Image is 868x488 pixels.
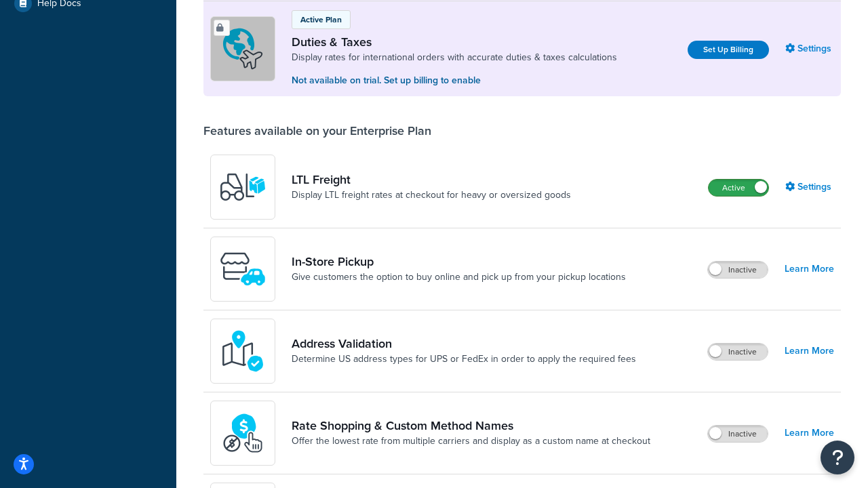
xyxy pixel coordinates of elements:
[292,51,617,64] a: Display rates for international orders with accurate duties & taxes calculations
[292,172,571,187] a: LTL Freight
[219,245,267,293] img: wfgcfpwTIucLEAAAAASUVORK5CYII=
[292,35,617,49] a: Duties & Taxes
[203,123,431,138] div: Features available on your Enterprise Plan
[292,336,636,351] a: Address Validation
[785,342,834,361] a: Learn More
[708,344,768,360] label: Inactive
[688,41,769,59] a: Set Up Billing
[709,180,768,196] label: Active
[292,418,650,433] a: Rate Shopping & Custom Method Names
[219,327,267,375] img: kIG8fy0lQAAAABJRU5ErkJggg==
[292,352,636,366] a: Determine US address types for UPS or FedEx in order to apply the required fees
[785,260,834,279] a: Learn More
[785,424,834,443] a: Learn More
[292,434,650,448] a: Offer the lowest rate from multiple carriers and display as a custom name at checkout
[300,14,342,26] p: Active Plan
[785,178,834,197] a: Settings
[219,409,267,457] img: icon-duo-feat-rate-shopping-ecdd8bed.png
[219,163,267,211] img: y79ZsPf0fXUFUhFXDzUgf+ktZg5F2+ohG75+v3d2s1D9TjoU8PiyCIluIjV41seZevKCRuEjTPPOKHJsQcmKCXGdfprl3L4q7...
[292,73,617,88] p: Not available on trial. Set up billing to enable
[292,188,571,202] a: Display LTL freight rates at checkout for heavy or oversized goods
[708,426,768,442] label: Inactive
[785,39,834,58] a: Settings
[292,254,626,269] a: In-Store Pickup
[708,262,768,278] label: Inactive
[292,270,626,284] a: Give customers the option to buy online and pick up from your pickup locations
[821,441,854,474] button: Open Resource Center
